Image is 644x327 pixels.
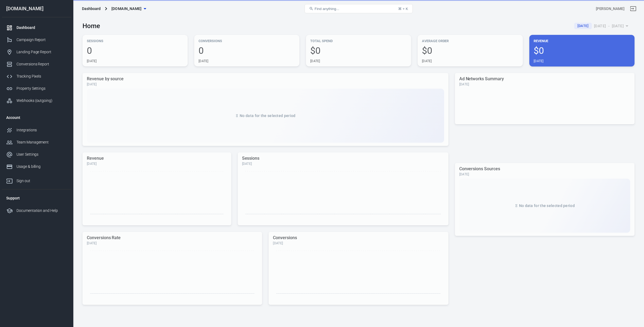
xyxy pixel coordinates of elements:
div: Dashboard [82,6,101,11]
button: Find anything...⌘ + K [305,4,413,13]
a: Webhooks (outgoing) [2,95,71,107]
a: Usage & billing [2,161,71,173]
div: Conversions Report [16,61,67,67]
div: Team Management [16,139,67,145]
h3: Home [82,22,100,30]
a: Sign out [2,173,71,187]
div: Webhooks (outgoing) [16,98,67,104]
div: Integrations [16,127,67,133]
div: Documentation and Help [16,208,67,213]
a: Tracking Pixels [2,70,71,82]
button: [DOMAIN_NAME] [109,4,148,14]
div: Dashboard [16,25,67,31]
div: Property Settings [16,86,67,91]
div: Landing Page Report [16,49,67,55]
a: Dashboard [2,22,71,34]
li: Account [2,111,71,124]
div: ⌘ + K [398,7,408,11]
span: twothreadsbyedmonds.com [111,5,142,12]
a: Conversions Report [2,58,71,70]
a: Sign out [627,2,640,15]
div: User Settings [16,152,67,157]
div: Usage & billing [16,164,67,169]
div: Sign out [16,178,67,184]
a: Campaign Report [2,34,71,46]
div: Tracking Pixels [16,74,67,79]
div: Campaign Report [16,37,67,43]
a: Landing Page Report [2,46,71,58]
a: User Settings [2,148,71,161]
a: Team Management [2,136,71,148]
div: [DOMAIN_NAME] [2,6,71,11]
a: Integrations [2,124,71,136]
span: Find anything... [315,7,339,11]
a: Property Settings [2,82,71,95]
li: Support [2,192,71,205]
div: Account id: GO1HsbMZ [596,6,625,12]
